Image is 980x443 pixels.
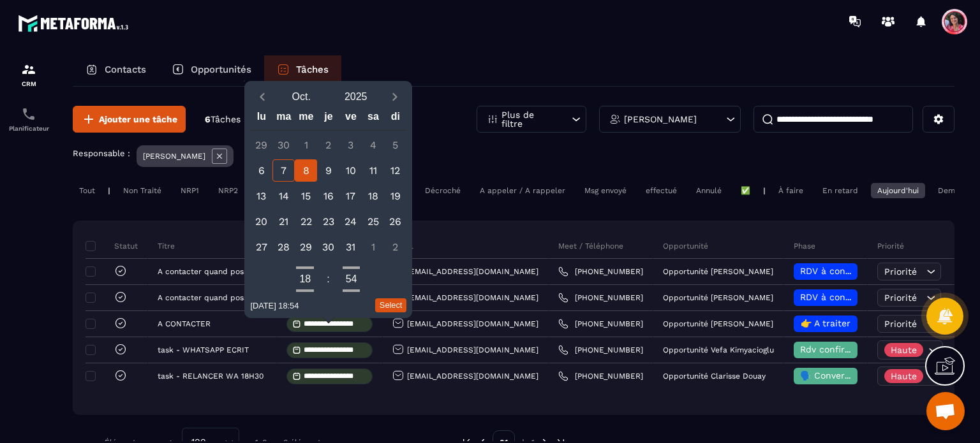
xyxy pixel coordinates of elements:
[158,241,175,251] p: Titre
[158,372,264,381] p: task - RELANCER WA 18H30
[191,64,251,75] p: Opportunités
[800,344,872,354] span: Rdv confirmé ✅
[272,108,295,130] div: ma
[362,236,384,258] div: 1
[250,236,272,258] div: 27
[663,372,766,381] p: Opportunité Clarisse Douay
[558,241,623,251] p: Meet / Téléphone
[884,293,917,303] span: Priorité
[73,183,101,198] div: Tout
[272,134,295,156] div: 30
[250,210,272,233] div: 20
[473,183,572,198] div: A appeler / A rappeler
[272,236,295,258] div: 28
[932,183,972,198] div: Demain
[274,85,329,108] button: Open months overlay
[362,210,384,233] div: 25
[800,266,882,276] span: RDV à confimer ❓
[871,183,925,198] div: Aujourd'hui
[158,319,211,328] p: A CONTACTER
[558,319,643,329] a: [PHONE_NUMBER]
[339,185,362,207] div: 17
[264,55,341,86] a: Tâches
[3,125,54,132] p: Planificateur
[296,270,314,288] button: Open hours overlay
[384,134,406,156] div: 5
[384,159,406,182] div: 12
[339,210,362,233] div: 24
[296,64,329,75] p: Tâches
[105,64,146,75] p: Contacts
[800,370,913,381] span: 🗣️ Conversation en cours
[734,183,757,198] div: ✅
[317,159,339,182] div: 9
[339,159,362,182] div: 10
[272,159,295,182] div: 7
[3,80,54,87] p: CRM
[384,236,406,258] div: 2
[501,110,558,128] p: Plus de filtre
[384,185,406,207] div: 19
[558,266,643,277] a: [PHONE_NUMBER]
[343,270,360,288] button: Open minutes overlay
[800,292,882,302] span: RDV à confimer ❓
[143,152,205,161] p: [PERSON_NAME]
[317,210,339,233] div: 23
[339,108,362,130] div: ve
[250,301,299,310] div: 08/10/2025 18:54
[558,293,643,303] a: [PHONE_NUMBER]
[558,345,643,355] a: [PHONE_NUMBER]
[295,236,317,258] div: 29
[663,319,773,328] p: Opportunité [PERSON_NAME]
[159,55,264,86] a: Opportunités
[211,114,241,124] span: Tâches
[89,241,138,251] p: Statut
[174,183,205,198] div: NRP1
[343,288,360,293] button: Decrement minutes
[158,293,262,302] p: A contacter quand possible
[884,266,917,277] span: Priorité
[73,149,130,158] p: Responsable :
[250,108,406,258] div: Calendar wrapper
[295,210,317,233] div: 22
[624,115,697,124] p: [PERSON_NAME]
[763,186,766,195] p: |
[296,288,314,293] button: Decrement hours
[639,183,683,198] div: effectué
[362,185,384,207] div: 18
[816,183,865,198] div: En retard
[690,183,728,198] div: Annulé
[317,185,339,207] div: 16
[578,183,633,198] div: Msg envoyé
[250,134,272,156] div: 29
[250,159,272,182] div: 6
[21,106,36,122] img: scheduler
[384,108,406,130] div: di
[891,372,917,381] p: Haute
[158,267,262,276] p: A contacter quand possible
[384,210,406,233] div: 26
[99,113,177,126] span: Ajouter une tâche
[108,186,110,195] p: |
[250,88,274,105] button: Previous month
[3,52,54,97] a: formationformationCRM
[558,371,643,381] a: [PHONE_NUMBER]
[362,134,384,156] div: 4
[663,293,773,302] p: Opportunité [PERSON_NAME]
[339,236,362,258] div: 31
[794,241,815,251] p: Phase
[343,265,360,270] button: Increment minutes
[772,183,810,198] div: À faire
[891,345,917,354] p: Haute
[339,134,362,156] div: 3
[884,319,917,329] span: Priorité
[3,97,54,142] a: schedulerschedulerPlanificateur
[18,11,133,35] img: logo
[663,241,708,251] p: Opportunité
[205,113,241,126] p: 6
[272,210,295,233] div: 21
[158,345,249,354] p: task - WHATSAPP ECRIT
[212,183,244,198] div: NRP2
[295,185,317,207] div: 15
[877,241,904,251] p: Priorité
